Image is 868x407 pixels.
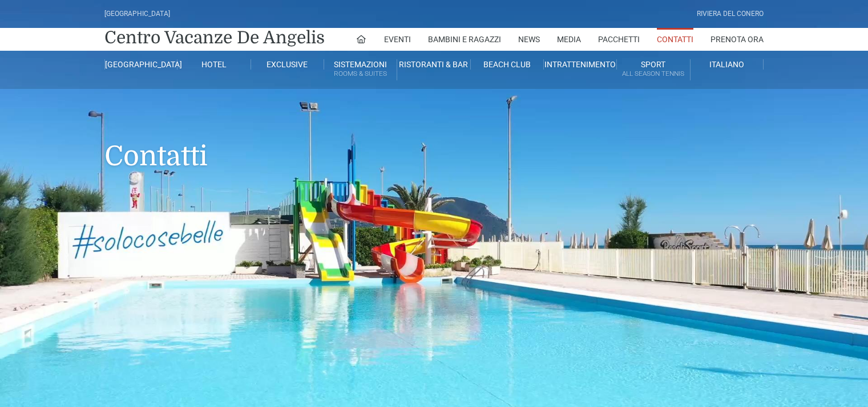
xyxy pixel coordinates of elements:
[397,59,470,70] a: Ristoranti & Bar
[428,28,501,51] a: Bambini e Ragazzi
[104,26,325,49] a: Centro Vacanze De Angelis
[617,68,689,79] small: All Season Tennis
[598,28,640,51] a: Pacchetti
[697,9,764,19] div: Riviera Del Conero
[104,89,764,189] h1: Contatti
[710,28,764,51] a: Prenota Ora
[557,28,581,51] a: Media
[324,68,397,79] small: Rooms & Suites
[471,59,544,70] a: Beach Club
[518,28,540,51] a: News
[104,9,170,19] div: [GEOGRAPHIC_DATA]
[617,59,690,80] a: SportAll Season Tennis
[384,28,411,51] a: Eventi
[177,59,251,70] a: Hotel
[324,59,397,80] a: SistemazioniRooms & Suites
[544,59,617,70] a: Intrattenimento
[251,59,324,70] a: Exclusive
[709,60,744,69] span: Italiano
[691,59,764,70] a: Italiano
[104,59,177,70] a: [GEOGRAPHIC_DATA]
[657,28,693,51] a: Contatti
